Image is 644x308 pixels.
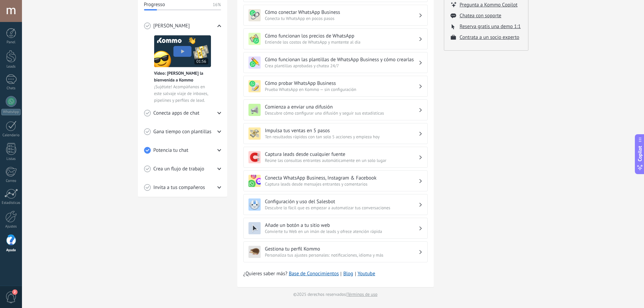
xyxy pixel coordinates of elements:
button: Pregunta a Kommo Copilot [460,1,518,8]
span: Conecta apps de chat [153,110,199,117]
h3: Comienza a enviar una difusión [265,104,419,110]
h3: Captura leads desde cualquier fuente [265,151,419,158]
div: Chats [1,86,21,91]
span: 2 [12,289,18,295]
span: [PERSON_NAME] [153,23,190,29]
h3: Conecta WhatsApp Business, Instagram & Facebook [265,175,419,181]
a: Youtube [358,270,375,277]
h3: Impulsa tus ventas en 5 pasos [265,127,419,134]
span: ¡Sujétate! Acompáñanos en este salvaje viaje de inboxes, pipelines y perfiles de lead. [154,84,211,104]
h3: Cómo funcionan las plantillas de WhatsApp Business y cómo crearlas [265,56,419,63]
button: Reserva gratis una demo 1:1 [460,23,521,30]
button: Contrata a un socio experto [460,34,520,41]
a: Blog [343,270,353,277]
h3: Cómo conectar WhatsApp Business [265,9,419,16]
div: WhatsApp [1,109,21,115]
div: Panel [1,40,21,45]
h3: Añade un botón a tu sitio web [265,222,419,229]
div: Calendario [1,133,21,138]
div: Correo [1,179,21,183]
span: 16% [213,1,221,8]
span: Prueba WhatsApp en Kommo — sin configuración [265,87,419,92]
span: Copilot [637,146,643,161]
h3: Cómo probar WhatsApp Business [265,80,419,87]
span: Convierte tu Web en un imán de leads y ofrece atención rápida [265,229,419,234]
span: Potencia tu chat [153,147,189,154]
h3: Configuración y uso del Salesbot [265,198,419,205]
a: Base de Conocimientos [289,270,339,277]
div: Leads [1,65,21,69]
span: © 2025 derechos reservados | [293,291,378,298]
h3: Cómo funcionan los precios de WhatsApp [265,33,419,39]
span: Crea plantillas aprobadas y chatea 24/7 [265,63,419,69]
span: Vídeo: [PERSON_NAME] la bienvenida a Kommo [154,70,211,84]
h3: Gestiona tu perfil Kommo [265,246,419,252]
span: Ten resultados rápidos con tan solo 5 acciones y empieza hoy [265,134,419,140]
span: Conecta tu WhatsApp en pocos pasos [265,16,419,21]
span: Personaliza tus ajustes personales: notificaciones, idioma y más [265,252,419,258]
span: Descubre cómo configurar una difusión y seguir sus estadísticas [265,110,419,116]
span: Captura leads desde mensajes entrantes y comentarios [265,181,419,187]
button: Chatea con soporte [460,13,501,19]
span: Gana tiempo con plantillas [153,128,212,135]
span: ¿Quieres saber más? [243,270,375,277]
span: Entiende los costos de WhatsApp y mantente al día [265,39,419,45]
div: Listas [1,157,21,161]
a: Términos de uso [347,291,377,297]
span: Descubre lo fácil que es empezar a automatizar tus conversaciones [265,205,419,211]
div: Estadísticas [1,201,21,205]
div: Ajustes [1,224,21,229]
img: Meet video [154,35,211,67]
span: Reúne las consultas entrantes automáticamente en un solo lugar [265,158,419,163]
span: Invita a tus compañeros [153,184,205,191]
span: Progresso [144,1,165,8]
div: Ayuda [1,248,21,253]
span: Crea un flujo de trabajo [153,166,205,172]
